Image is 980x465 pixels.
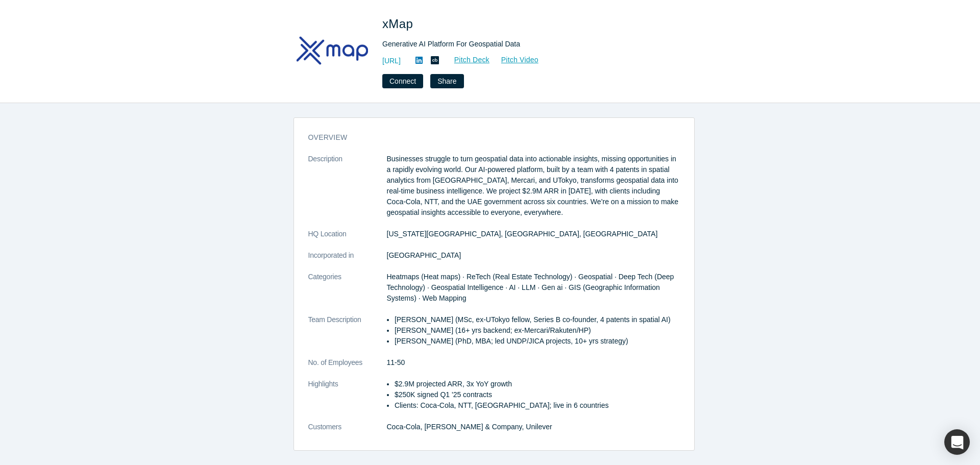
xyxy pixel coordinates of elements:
p: [PERSON_NAME] (16+ yrs backend; ex-Mercari/Rakuten/HP) [395,325,680,336]
dt: HQ Location [308,229,387,250]
button: Connect [382,74,423,88]
dt: Incorporated in [308,250,387,272]
p: $250K signed Q1 '25 contracts [395,389,680,400]
h3: overview [308,132,666,143]
p: Clients: Coca-Cola, NTT, [GEOGRAPHIC_DATA]; live in 6 countries [395,400,680,411]
a: Pitch Video [490,54,539,66]
a: Pitch Deck [443,54,490,66]
dt: No. of Employees [308,357,387,379]
dt: Highlights [308,379,387,422]
dt: Description [308,154,387,229]
p: Businesses struggle to turn geospatial data into actionable insights, missing opportunities in a ... [387,154,680,218]
button: Share [430,74,463,88]
p: $2.9M projected ARR, 3x YoY growth [395,379,680,389]
dt: Customers [308,422,387,443]
dt: Team Description [308,314,387,357]
dd: [GEOGRAPHIC_DATA] [387,250,680,261]
dd: 11-50 [387,357,680,368]
dt: Categories [308,272,387,314]
span: Heatmaps (Heat maps) · ReTech (Real Estate Technology) · Geospatial · Deep Tech (Deep Technology)... [387,273,674,302]
a: [URL] [382,56,401,66]
div: Generative AI Platform For Geospatial Data [382,39,668,50]
p: [PERSON_NAME] (MSc, ex-UTokyo fellow, Series B co-founder, 4 patents in spatial AI) [395,314,680,325]
dd: Coca-Cola, [PERSON_NAME] & Company, Unilever [387,422,680,432]
img: xMap's Logo [297,15,368,86]
dd: [US_STATE][GEOGRAPHIC_DATA], [GEOGRAPHIC_DATA], [GEOGRAPHIC_DATA] [387,229,680,239]
p: [PERSON_NAME] (PhD, MBA; led UNDP/JICA projects, 10+ yrs strategy) [395,336,680,347]
span: xMap [382,17,416,31]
